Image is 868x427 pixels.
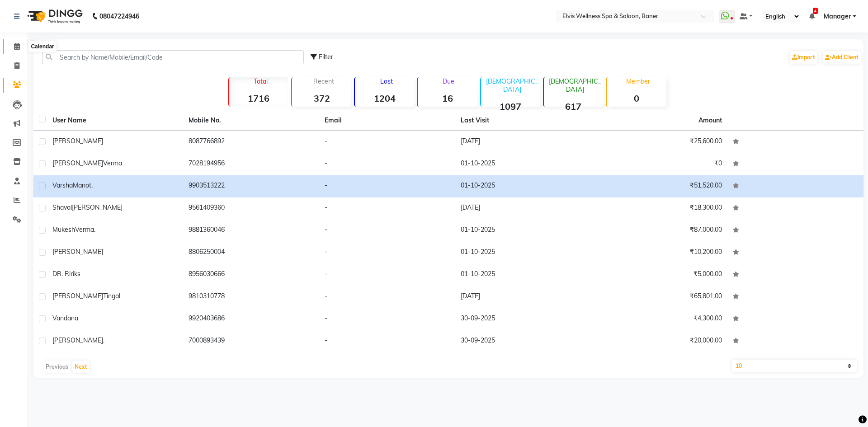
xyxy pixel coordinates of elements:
span: DR. Ririks [52,270,80,278]
td: 9810310778 [183,286,319,308]
td: - [319,197,455,220]
span: Filter [319,53,333,61]
span: Vandana [52,314,78,322]
td: ₹5,000.00 [591,264,727,286]
td: 7028194956 [183,153,319,175]
td: [DATE] [455,286,591,308]
p: Member [610,77,666,85]
td: 9561409360 [183,197,319,220]
td: ₹51,520.00 [591,175,727,197]
td: - [319,308,455,330]
td: 30-09-2025 [455,308,591,330]
td: ₹25,600.00 [591,131,727,153]
td: [DATE] [455,131,591,153]
p: Lost [359,77,414,85]
td: - [319,175,455,197]
td: - [319,330,455,352]
span: Varsha [52,181,73,189]
span: Verma [103,159,122,167]
a: Add Client [823,51,861,64]
td: ₹87,000.00 [591,220,727,242]
td: 01-10-2025 [455,153,591,175]
span: 4 [813,8,818,14]
span: Mukesh [52,225,75,234]
span: [PERSON_NAME] [52,137,103,145]
td: 8087766892 [183,131,319,153]
a: Import [790,51,817,64]
td: 01-10-2025 [455,264,591,286]
span: Shaval [52,203,72,211]
strong: 372 [292,93,351,104]
strong: 617 [544,101,603,112]
input: Search by Name/Mobile/Email/Code [42,50,304,64]
span: [PERSON_NAME] [52,159,103,167]
span: Manager [824,12,851,21]
span: [PERSON_NAME] [72,203,123,211]
div: Calendar [28,41,56,52]
p: Due [420,77,477,85]
td: ₹65,801.00 [591,286,727,308]
td: [DATE] [455,197,591,220]
th: User Name [47,110,183,131]
th: Mobile No. [183,110,319,131]
span: Verma. [75,225,95,234]
a: 4 [809,12,815,20]
td: 8956030666 [183,264,319,286]
p: [DEMOGRAPHIC_DATA] [485,77,540,94]
td: - [319,131,455,153]
b: 08047224946 [99,4,139,29]
p: Total [233,77,288,85]
span: [PERSON_NAME] [52,292,103,300]
td: ₹18,300.00 [591,197,727,220]
td: - [319,220,455,242]
strong: 1716 [229,93,288,104]
td: 9881360046 [183,220,319,242]
strong: 16 [418,93,477,104]
td: ₹20,000.00 [591,330,727,352]
td: - [319,242,455,264]
p: Recent [296,77,351,85]
td: - [319,286,455,308]
td: 8806250004 [183,242,319,264]
td: 7000893439 [183,330,319,352]
th: Amount [693,110,727,131]
strong: 1097 [481,101,540,112]
p: [DEMOGRAPHIC_DATA] [547,77,603,94]
td: 9903513222 [183,175,319,197]
td: 01-10-2025 [455,220,591,242]
td: 01-10-2025 [455,242,591,264]
span: [PERSON_NAME]. [52,336,104,344]
span: [PERSON_NAME] [52,248,103,256]
th: Email [319,110,455,131]
td: ₹4,300.00 [591,308,727,330]
td: ₹0 [591,153,727,175]
td: - [319,264,455,286]
th: Last Visit [455,110,591,131]
img: logo [23,4,85,29]
strong: 1204 [355,93,414,104]
button: Next [72,361,90,373]
td: 30-09-2025 [455,330,591,352]
td: 9920403686 [183,308,319,330]
span: Manot. [73,181,93,189]
span: Tingal [103,292,120,300]
td: ₹10,200.00 [591,242,727,264]
td: - [319,153,455,175]
td: 01-10-2025 [455,175,591,197]
strong: 0 [607,93,666,104]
